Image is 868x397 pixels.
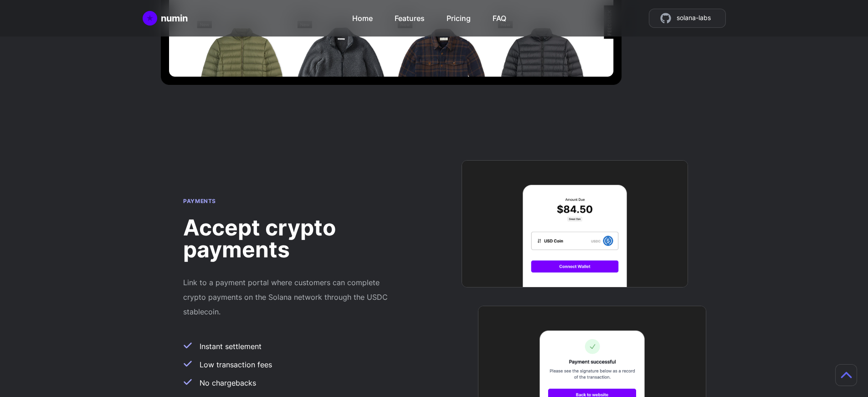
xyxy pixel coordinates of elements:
p: Link to a payment portal where customers can complete crypto payments on the Solana network throu... [183,275,398,319]
span: Payments [183,198,216,204]
span: Low transaction fees [200,359,272,370]
a: Home [143,11,188,26]
a: Features [395,9,425,24]
a: FAQ [493,9,506,24]
a: Home [352,9,373,24]
a: Pricing [447,9,471,24]
button: Scroll to top [835,364,857,386]
span: solana-labs [677,13,711,24]
a: source code [649,9,726,28]
h2: Accept crypto payments [183,217,398,261]
div: numin [161,12,188,25]
img: Feature image 5 [462,160,688,287]
span: No chargebacks [200,377,256,388]
span: Instant settlement [200,341,262,352]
